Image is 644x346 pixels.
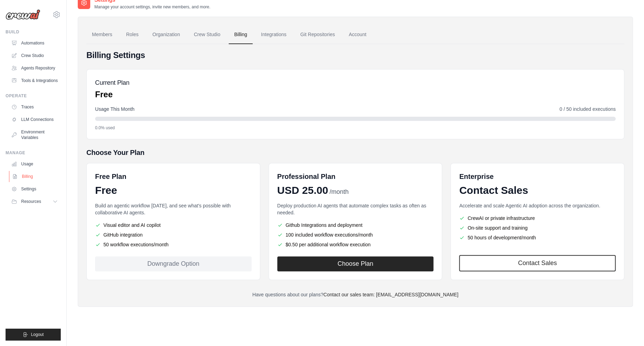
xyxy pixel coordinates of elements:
[8,126,61,143] a: Environment Variables
[459,255,616,271] a: Contact Sales
[31,332,44,337] span: Logout
[229,25,253,44] a: Billing
[459,172,616,181] h6: Enterprise
[277,231,434,238] li: 100 included workflow executions/month
[95,202,252,216] p: Build an agentic workflow [DATE], and see what's possible with collaborative AI agents.
[95,78,129,88] h5: Current Plan
[86,50,624,61] h4: Billing Settings
[95,125,115,131] span: 0.0% used
[277,184,328,197] span: USD 25.00
[323,292,458,297] a: Contact our sales team: [EMAIL_ADDRESS][DOMAIN_NAME]
[277,256,434,271] button: Choose Plan
[95,89,129,100] p: Free
[277,222,434,229] li: Github Integrations and deployment
[329,187,348,197] span: /month
[459,215,616,222] li: CrewAI or private infrastructure
[6,150,61,156] div: Manage
[6,9,40,20] img: Logo
[95,231,252,238] li: GitHub integration
[95,184,252,197] div: Free
[95,256,252,271] div: Downgrade Option
[277,202,434,216] p: Deploy production AI agents that automate complex tasks as often as needed.
[21,199,41,204] span: Resources
[8,183,61,195] a: Settings
[86,148,624,157] h5: Choose Your Plan
[8,38,61,49] a: Automations
[295,25,340,44] a: Git Repositories
[277,172,336,181] h6: Professional Plan
[6,29,61,35] div: Build
[6,93,61,99] div: Operate
[95,106,134,113] span: Usage This Month
[459,234,616,241] li: 50 hours of development/month
[94,4,210,10] p: Manage your account settings, invite new members, and more.
[120,25,144,44] a: Roles
[609,313,644,346] iframe: Chat Widget
[8,158,61,170] a: Usage
[95,172,126,181] h6: Free Plan
[8,75,61,86] a: Tools & Integrations
[147,25,185,44] a: Organization
[559,106,616,113] span: 0 / 50 included executions
[459,184,616,197] div: Contact Sales
[95,222,252,229] li: Visual editor and AI copilot
[188,25,226,44] a: Crew Studio
[343,25,372,44] a: Account
[6,329,61,340] button: Logout
[86,291,624,298] p: Have questions about our plans?
[8,101,61,113] a: Traces
[95,241,252,248] li: 50 workflow executions/month
[8,114,61,125] a: LLM Connections
[9,171,61,182] a: Billing
[8,50,61,61] a: Crew Studio
[277,241,434,248] li: $0.50 per additional workflow execution
[255,25,292,44] a: Integrations
[8,196,61,207] button: Resources
[8,63,61,74] a: Agents Repository
[459,202,616,209] p: Accelerate and scale Agentic AI adoption across the organization.
[86,25,118,44] a: Members
[459,224,616,231] li: On-site support and training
